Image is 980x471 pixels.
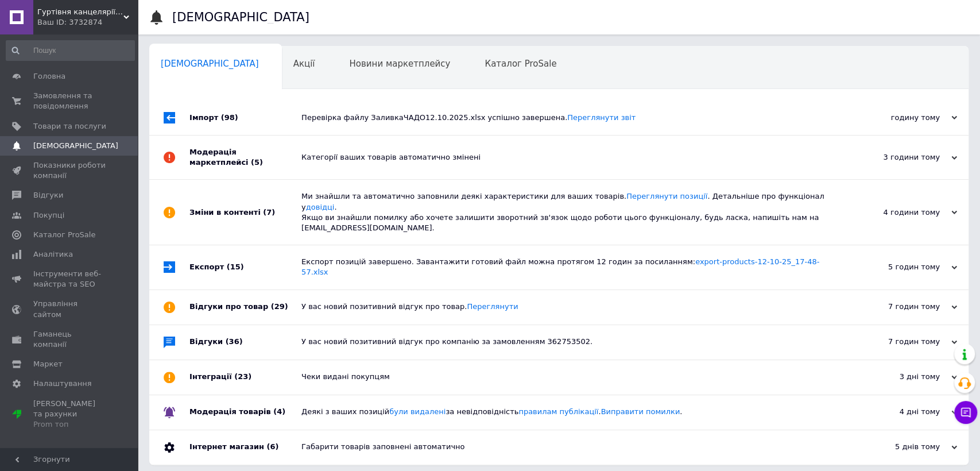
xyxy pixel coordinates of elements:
[33,121,106,132] span: Товари та послуги
[33,190,63,200] span: Відгуки
[954,401,977,424] button: Чат з покупцем
[273,407,285,416] span: (4)
[842,442,957,452] div: 5 днів тому
[842,207,957,218] div: 4 години тому
[349,59,450,69] span: Новини маркетплейсу
[389,407,446,416] a: були видалені
[842,302,957,312] div: 7 годин тому
[301,302,842,312] div: У вас новий позитивний відгук про товар.
[301,372,842,382] div: Чеки видані покупцям
[234,372,251,381] span: (23)
[518,407,598,416] a: правилам публікації
[301,191,842,233] div: Ми знайшли та автоматично заповнили деякі характеристики для ваших товарів. . Детальніше про функ...
[6,40,135,61] input: Пошук
[306,203,335,211] a: довідці
[301,113,842,123] div: Перевірка файлу ЗаливкаЧАДО12.10.2025.xlsx успішно завершена.
[485,59,556,69] span: Каталог ProSale
[271,302,288,311] span: (29)
[626,192,707,200] a: Переглянути позиції
[33,210,64,221] span: Покупці
[33,299,106,319] span: Управління сайтом
[842,113,957,123] div: годину тому
[33,249,73,260] span: Аналітика
[842,372,957,382] div: 3 дні тому
[842,152,957,163] div: 3 години тому
[33,379,92,389] span: Налаштування
[301,257,842,277] div: Експорт позицій завершено. Завантажити готовий файл можна протягом 12 годин за посиланням:
[251,158,263,167] span: (5)
[172,10,309,24] h1: [DEMOGRAPHIC_DATA]
[221,113,238,122] span: (98)
[33,329,106,350] span: Гаманець компанії
[567,113,636,122] a: Переглянути звіт
[189,360,301,395] div: Інтеграції
[263,208,275,217] span: (7)
[161,59,259,69] span: [DEMOGRAPHIC_DATA]
[33,399,106,430] span: [PERSON_NAME] та рахунки
[301,337,842,347] div: У вас новий позитивний відгук про компанію за замовленням 362753502.
[33,230,95,240] span: Каталог ProSale
[189,180,301,245] div: Зміни в контенті
[189,325,301,360] div: Відгуки
[301,442,842,452] div: Габарити товарів заповнені автоматично
[189,245,301,289] div: Експорт
[37,7,123,17] span: Гуртівня канцелярії, літератури та товарів для дітей
[842,337,957,347] div: 7 годин тому
[226,337,243,346] span: (36)
[467,302,518,311] a: Переглянути
[37,17,138,28] div: Ваш ID: 3732874
[601,407,680,416] a: Виправити помилки
[189,395,301,430] div: Модерація товарів
[33,91,106,111] span: Замовлення та повідомлення
[33,160,106,181] span: Показники роботи компанії
[293,59,315,69] span: Акції
[33,71,65,82] span: Головна
[842,407,957,417] div: 4 дні тому
[189,430,301,465] div: Інтернет магазин
[227,262,244,271] span: (15)
[301,407,842,417] div: Деякі з ваших позицій за невідповідність . .
[33,419,106,430] div: Prom топ
[842,262,957,272] div: 5 годин тому
[33,141,118,151] span: [DEMOGRAPHIC_DATA]
[33,269,106,289] span: Інструменти веб-майстра та SEO
[189,136,301,179] div: Модерація маркетплейсі
[33,359,63,369] span: Маркет
[266,442,278,451] span: (6)
[189,290,301,325] div: Відгуки про товар
[189,101,301,135] div: Імпорт
[301,152,842,163] div: Категорії ваших товарів автоматично змінені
